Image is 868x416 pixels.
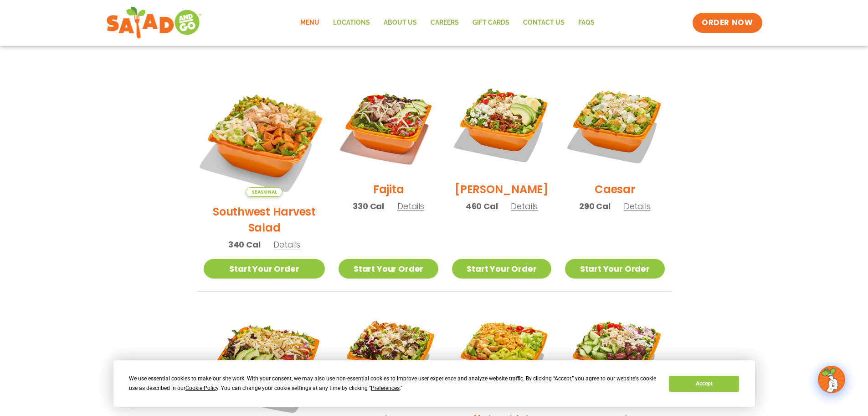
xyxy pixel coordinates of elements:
[293,12,601,33] nav: Menu
[452,305,551,405] img: Product photo for Buffalo Chicken Salad
[595,181,635,197] h2: Caesar
[819,367,844,392] img: wpChatIcon
[702,17,753,28] span: ORDER NOW
[669,376,739,392] button: Accept
[129,374,658,393] div: We use essential cookies to make our site work. With your consent, we may also use non-essential ...
[516,12,571,33] a: Contact Us
[377,12,424,33] a: About Us
[579,200,611,212] span: 290 Cal
[339,305,438,405] img: Product photo for Roasted Autumn Salad
[571,12,601,33] a: FAQs
[466,12,516,33] a: GIFT CARDS
[373,181,404,197] h2: Fajita
[452,259,551,279] a: Start Your Order
[466,200,498,212] span: 460 Cal
[339,75,438,174] img: Product photo for Fajita Salad
[204,204,325,236] h2: Southwest Harvest Salad
[397,200,424,212] span: Details
[371,385,400,391] span: Preferences
[326,12,377,33] a: Locations
[511,200,538,212] span: Details
[185,385,218,391] span: Cookie Policy
[204,259,325,279] a: Start Your Order
[353,200,384,212] span: 330 Cal
[228,238,261,251] span: 340 Cal
[424,12,466,33] a: Careers
[339,259,438,279] a: Start Your Order
[693,13,762,33] a: ORDER NOW
[106,5,202,41] img: new-SAG-logo-768×292
[246,187,282,197] span: Seasonal
[455,181,549,197] h2: [PERSON_NAME]
[113,360,755,407] div: Cookie Consent Prompt
[624,200,651,212] span: Details
[273,239,300,250] span: Details
[452,75,551,174] img: Product photo for Cobb Salad
[565,259,664,279] a: Start Your Order
[565,75,664,174] img: Product photo for Caesar Salad
[293,12,326,33] a: Menu
[193,64,335,207] img: Product photo for Southwest Harvest Salad
[565,305,664,405] img: Product photo for Greek Salad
